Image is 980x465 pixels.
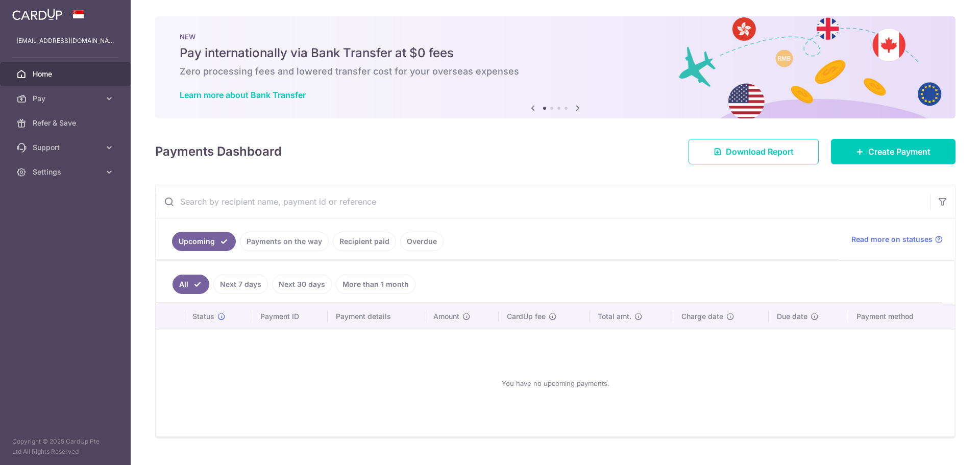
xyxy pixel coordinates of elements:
p: [EMAIL_ADDRESS][DOMAIN_NAME] [16,36,114,46]
a: Upcoming [172,232,236,251]
a: Recipient paid [333,232,396,251]
th: Payment details [328,303,426,330]
span: Charge date [681,311,723,322]
a: Next 30 days [272,275,332,294]
a: Next 7 days [213,275,268,294]
span: Amount [433,311,459,322]
h5: Pay internationally via Bank Transfer at $0 fees [180,45,931,61]
span: Create Payment [868,145,930,158]
span: Pay [33,93,100,104]
a: Download Report [689,139,819,164]
span: Settings [33,167,100,177]
span: Due date [777,311,807,322]
input: Search by recipient name, payment id or reference [156,185,930,218]
img: CardUp [12,8,62,20]
span: CardUp fee [507,311,546,322]
a: Overdue [400,232,444,251]
span: Read more on statuses [851,234,933,244]
span: Refer & Save [33,118,100,128]
div: You have no upcoming payments. [168,338,942,428]
span: Total amt. [598,311,631,322]
span: Download Report [726,145,794,158]
p: NEW [180,33,931,41]
img: Bank transfer banner [155,16,955,118]
a: All [173,275,209,294]
a: Learn more about Bank Transfer [180,90,306,100]
th: Payment method [848,303,954,330]
a: Create Payment [831,139,955,164]
h4: Payments Dashboard [155,142,282,161]
span: Status [192,311,214,322]
a: Read more on statuses [851,234,943,244]
a: More than 1 month [336,275,415,294]
span: Home [33,69,100,79]
h6: Zero processing fees and lowered transfer cost for your overseas expenses [180,65,931,78]
span: Support [33,142,100,153]
th: Payment ID [252,303,328,330]
a: Payments on the way [240,232,329,251]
